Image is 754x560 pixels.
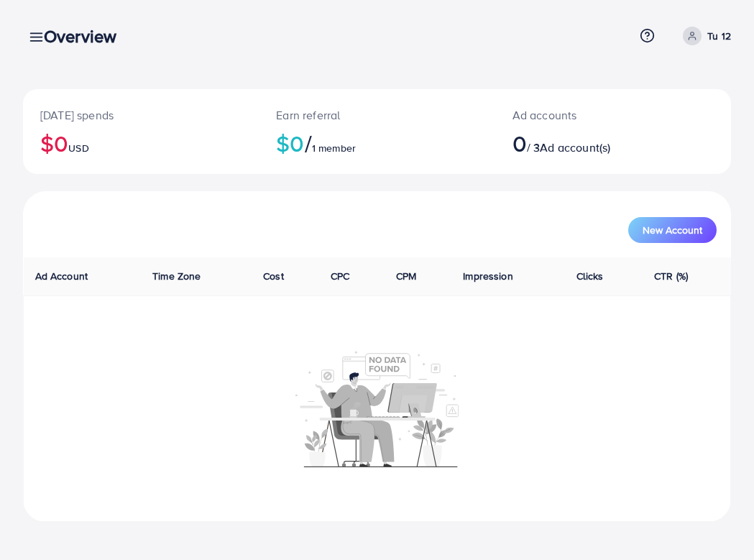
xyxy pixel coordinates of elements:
span: Time Zone [152,269,201,283]
p: Ad accounts [512,106,655,124]
img: No account [295,349,459,467]
span: Cost [263,269,284,283]
a: Tu 12 [677,27,731,45]
h2: / 3 [512,129,655,157]
p: [DATE] spends [40,106,242,124]
p: Earn referral [276,106,477,124]
span: 1 member [312,141,356,155]
button: New Account [628,217,717,243]
span: Ad account(s) [540,139,610,155]
span: USD [68,141,88,155]
span: / [305,127,312,160]
span: CPM [396,269,416,283]
span: CTR (%) [654,269,688,283]
span: 0 [512,127,527,160]
iframe: Chat [693,495,743,549]
h2: $0 [40,129,242,157]
span: Clicks [576,269,604,283]
span: Impression [463,269,513,283]
span: Ad Account [35,269,88,283]
h2: $0 [276,129,477,157]
p: Tu 12 [707,27,731,45]
h3: Overview [44,26,128,47]
span: New Account [643,225,702,235]
span: CPC [331,269,349,283]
